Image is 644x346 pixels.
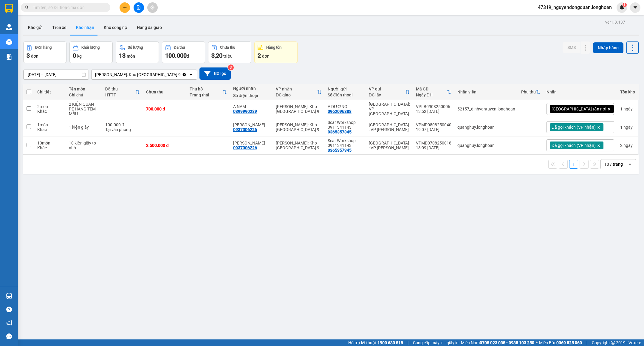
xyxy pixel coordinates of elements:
[262,54,270,59] span: đơn
[134,2,144,13] button: file-add
[254,41,298,63] button: Hàng tồn2đơn
[416,104,451,109] div: VPLB0908250006
[174,45,185,50] div: Đã thu
[137,5,141,10] span: file-add
[99,20,132,35] button: Kho công nợ
[408,339,408,346] span: |
[457,143,515,148] div: quanghuy.longhoan
[457,125,515,130] div: quanghuy.longhoan
[69,102,99,116] div: 2 KIỆN QUẤN PE HÀNG TEM MẪU
[233,127,257,132] div: 0937306226
[69,87,99,91] div: Tên món
[23,20,47,35] button: Kho gửi
[37,122,63,127] div: 1 món
[81,45,100,50] div: Khối lượng
[165,52,187,59] span: 100.000
[413,84,454,100] th: Toggle SortBy
[620,143,635,148] div: 2
[223,54,233,59] span: triệu
[233,141,270,145] div: ĐẶNG THÀNH DUY
[569,160,578,169] button: 1
[102,84,143,100] th: Toggle SortBy
[105,93,136,97] div: HTTT
[348,339,403,346] span: Hỗ trợ kỹ thuật:
[273,84,325,100] th: Toggle SortBy
[461,339,534,346] span: Miền Nam
[146,107,184,111] div: 700.000 đ
[69,141,99,150] div: 10 kiện giấy to nhỏ
[23,41,66,63] button: Đơn hàng3đơn
[6,24,12,30] img: warehouse-icon
[233,93,270,98] div: Số điện thoại
[457,107,515,111] div: 52157_dinhvantuyen.longhoan
[328,138,363,148] div: Scar Workshop 0911341143
[552,124,596,130] span: Đã gọi khách (VP nhận)
[457,90,515,94] div: Nhân viên
[623,3,626,7] span: 1
[73,52,76,59] span: 0
[604,161,623,167] div: 10 / trang
[328,104,363,109] div: A DƯƠNG
[563,42,580,53] button: SMS
[69,93,99,97] div: Ghi chú
[369,87,405,91] div: VP gửi
[127,54,135,59] span: món
[552,143,596,148] span: Đã gọi khách (VP nhận)
[47,20,71,35] button: Trên xe
[150,5,154,10] span: aim
[147,2,158,13] button: aim
[266,45,281,50] div: Hàng tồn
[233,122,270,127] div: ĐẶNG THÀNH DUY
[187,84,230,100] th: Toggle SortBy
[69,125,99,130] div: 1 kiện giấy
[199,67,231,80] button: Bộ lọc
[37,127,63,132] div: Khác
[416,127,451,132] div: 19:07 [DATE]
[33,4,103,11] input: Tìm tên, số ĐT hoặc mã đơn
[619,5,625,10] img: icon-new-feature
[480,340,534,345] strong: 0708 023 035 - 0935 103 250
[276,87,317,91] div: VP nhận
[328,148,352,153] div: 0365357345
[105,122,140,127] div: 100.000 đ
[620,90,635,94] div: Tồn kho
[146,143,184,148] div: 2.500.000 đ
[416,87,447,91] div: Mã GD
[366,84,413,100] th: Toggle SortBy
[328,87,363,91] div: Người gửi
[620,107,635,111] div: 1
[37,90,63,94] div: Chi tiết
[105,87,136,91] div: Đã thu
[586,339,587,346] span: |
[120,2,130,13] button: plus
[233,104,270,109] div: A NAM
[413,339,459,346] span: Cung cấp máy in - giấy in:
[633,5,638,10] span: caret-down
[539,339,582,346] span: Miền Bắc
[211,52,222,59] span: 3,20
[620,125,635,130] div: 1
[69,41,113,63] button: Khối lượng0kg
[25,5,29,10] span: search
[116,41,159,63] button: Số lượng13món
[6,54,12,60] img: solution-icon
[228,64,234,70] sup: 3
[328,130,352,134] div: 0365357345
[146,90,184,94] div: Chưa thu
[556,340,582,345] strong: 0369 525 060
[6,293,12,299] img: warehouse-icon
[5,4,13,13] img: logo-vxr
[220,45,235,50] div: Chưa thu
[27,52,30,59] span: 3
[37,145,63,150] div: Khác
[162,41,205,63] button: Đã thu100.000đ
[6,307,12,312] span: question-circle
[37,104,63,109] div: 2 món
[35,45,52,50] div: Đơn hàng
[105,127,140,132] div: Tại văn phòng
[31,54,38,59] span: đơn
[208,41,251,63] button: Chưa thu3,20 triệu
[132,20,167,35] button: Hàng đã giao
[6,39,12,45] img: warehouse-icon
[37,109,63,114] div: Khác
